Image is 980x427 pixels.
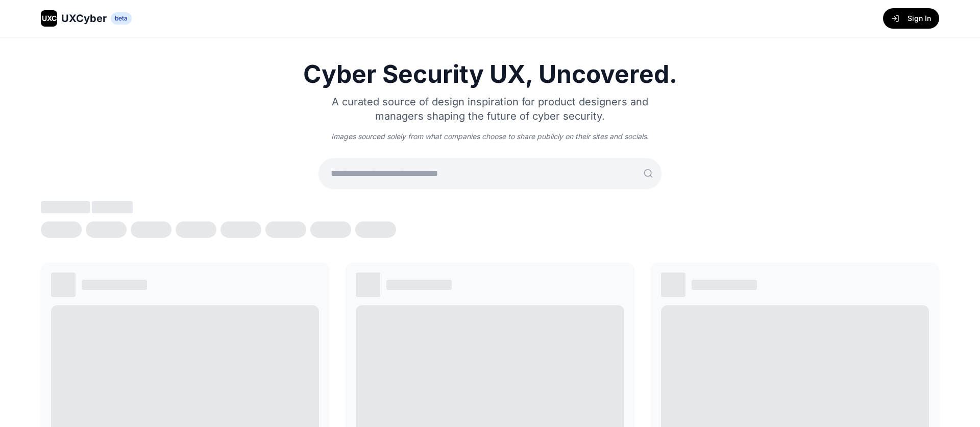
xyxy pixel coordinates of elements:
[111,12,132,25] span: beta
[41,62,939,86] h1: Cyber Security UX, Uncovered.
[318,95,661,123] p: A curated source of design inspiration for product designers and managers shaping the future of c...
[41,10,132,27] a: UXCUXCyberbeta
[318,131,661,142] p: Images sourced solely from what companies choose to share publicly on their sites and socials.
[883,8,939,29] button: Sign In
[61,11,107,26] span: UXCyber
[42,13,57,24] span: UXC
